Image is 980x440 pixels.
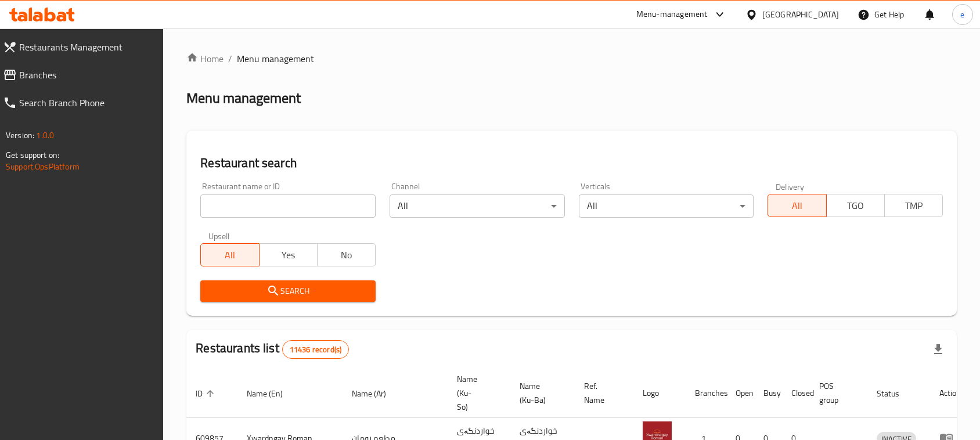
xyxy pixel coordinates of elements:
[826,194,885,217] button: TGO
[884,194,943,217] button: TMP
[6,147,59,163] span: Get support on:
[819,379,853,407] span: POS group
[782,369,810,418] th: Closed
[831,197,880,214] span: TGO
[36,128,54,143] span: 1.0.0
[283,344,348,355] span: 11436 record(s)
[773,197,822,214] span: All
[768,194,826,217] button: All
[877,387,914,401] span: Status
[520,379,561,407] span: Name (Ku-Ba)
[352,387,401,401] span: Name (Ar)
[186,52,957,66] nav: breadcrumb
[390,194,565,218] div: All
[19,96,154,110] span: Search Branch Phone
[6,128,34,143] span: Version:
[762,8,839,21] div: [GEOGRAPHIC_DATA]
[282,340,349,359] div: Total records count
[186,89,301,107] h2: Menu management
[19,40,154,54] span: Restaurants Management
[196,340,349,359] h2: Restaurants list
[208,232,230,240] label: Upsell
[776,182,805,190] label: Delivery
[457,372,496,414] span: Name (Ku-So)
[584,379,619,407] span: Ref. Name
[686,369,726,418] th: Branches
[206,247,254,264] span: All
[264,247,313,264] span: Yes
[930,369,970,418] th: Action
[889,197,938,214] span: TMP
[196,387,218,401] span: ID
[237,52,314,66] span: Menu management
[317,243,376,266] button: No
[579,194,754,218] div: All
[186,52,224,66] a: Home
[924,336,952,363] div: Export file
[228,52,232,66] li: /
[636,8,708,21] div: Menu-management
[259,243,318,266] button: Yes
[200,154,943,172] h2: Restaurant search
[19,68,154,82] span: Branches
[200,194,376,218] input: Search for restaurant name or ID..
[754,369,782,418] th: Busy
[633,369,686,418] th: Logo
[210,284,366,298] span: Search
[960,8,964,21] span: e
[6,159,80,174] a: Support.OpsPlatform
[200,280,376,302] button: Search
[200,243,259,266] button: All
[726,369,754,418] th: Open
[322,247,371,264] span: No
[247,387,298,401] span: Name (En)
